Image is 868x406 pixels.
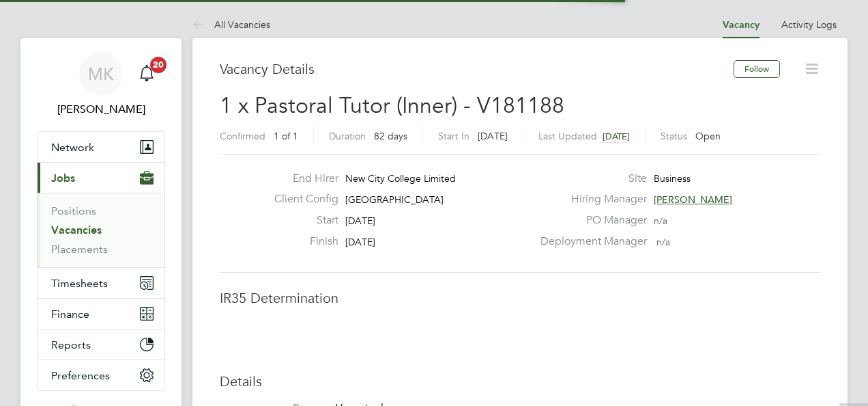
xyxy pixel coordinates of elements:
[656,236,670,248] span: n/a
[220,130,265,142] label: Confirmed
[38,329,164,360] button: Reports
[723,19,759,31] a: Vacancy
[51,277,108,290] span: Timesheets
[220,373,820,390] h3: Details
[51,338,91,351] span: Reports
[329,130,366,142] label: Duration
[345,193,444,206] span: [GEOGRAPHIC_DATA]
[532,172,647,186] label: Site
[345,215,375,227] span: [DATE]
[51,224,102,236] a: Vacancies
[734,60,780,78] button: Follow
[51,243,108,256] a: Placements
[220,289,820,307] h3: IR35 Determination
[37,101,165,118] span: Megan Knowles
[538,130,597,142] label: Last Updated
[532,213,647,228] label: PO Manager
[51,172,75,185] span: Jobs
[345,172,456,185] span: New City College Limited
[274,130,298,142] span: 1 of 1
[263,172,338,186] label: End Hirer
[220,92,564,119] span: 1 x Pastoral Tutor (Inner) - V181188
[88,65,114,83] span: MK
[192,18,270,31] a: All Vacancies
[51,141,94,154] span: Network
[263,192,338,206] label: Client Config
[654,172,691,185] span: Business
[374,130,407,142] span: 82 days
[38,268,164,298] button: Timesheets
[38,132,164,162] button: Network
[603,131,630,142] span: [DATE]
[695,130,721,142] span: Open
[133,52,160,96] a: 20
[532,234,647,249] label: Deployment Manager
[263,234,338,249] label: Finish
[781,18,837,31] a: Activity Logs
[438,130,469,142] label: Start In
[38,360,164,390] button: Preferences
[51,369,110,382] span: Preferences
[532,192,647,206] label: Hiring Manager
[38,163,164,193] button: Jobs
[654,215,667,227] span: n/a
[51,204,96,217] a: Positions
[38,299,164,329] button: Finance
[220,60,734,78] h3: Vacancy Details
[37,52,165,118] a: MK[PERSON_NAME]
[661,130,687,142] label: Status
[654,193,732,206] span: [PERSON_NAME]
[345,236,375,248] span: [DATE]
[150,57,167,73] span: 20
[38,193,164,267] div: Jobs
[478,130,508,142] span: [DATE]
[263,213,338,228] label: Start
[51,308,89,321] span: Finance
